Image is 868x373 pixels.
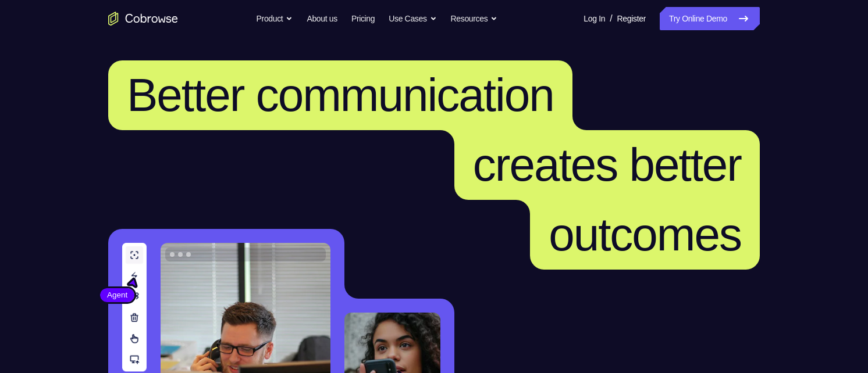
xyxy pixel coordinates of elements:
a: Pricing [351,7,375,30]
button: Use Cases [389,7,436,30]
a: Try Online Demo [660,7,760,30]
span: creates better [473,139,741,191]
span: Agent [100,289,134,301]
button: Product [257,7,293,30]
button: Resources [451,7,498,30]
span: Better communication [127,69,554,121]
span: outcomes [549,209,741,260]
span: / [610,12,612,26]
a: About us [307,7,337,30]
a: Log In [584,7,605,30]
a: Register [617,7,646,30]
a: Go to the home page [108,12,178,26]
